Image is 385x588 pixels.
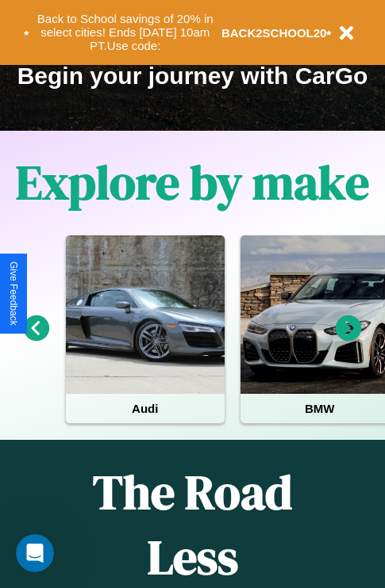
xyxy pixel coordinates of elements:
[29,8,221,57] button: Back to School savings of 20% in select cities! Ends [DATE] 10am PT.Use code:
[8,262,19,326] div: Give Feedback
[16,534,54,572] iframe: Intercom live chat
[66,394,225,423] h4: Audi
[221,26,327,40] b: BACK2SCHOOL20
[16,150,369,215] h1: Explore by make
